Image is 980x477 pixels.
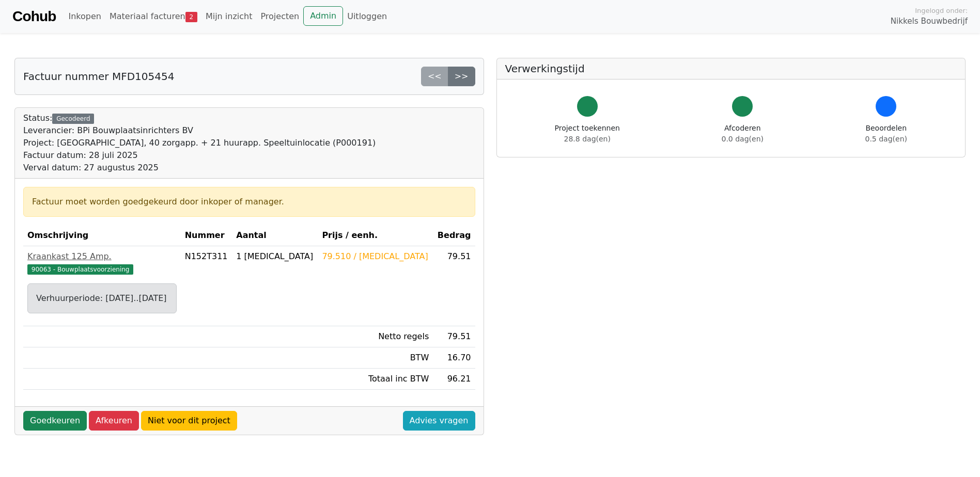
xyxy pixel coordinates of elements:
[23,124,376,137] div: Leverancier: BPi Bouwplaatsinrichters BV
[232,225,318,246] th: Aantal
[318,225,433,246] th: Prijs / eenh.
[722,123,764,145] div: Afcoderen
[505,62,957,75] h5: Verwerkingstijd
[564,135,611,143] span: 28.8 dag(en)
[105,6,201,27] a: Materiaal facturen2
[343,6,391,27] a: Uitloggen
[236,250,314,263] div: 1 [MEDICAL_DATA]
[403,411,475,431] a: Advies vragen
[36,292,168,305] div: Verhuurperiode: [DATE]..[DATE]
[891,15,968,27] span: Nikkels Bouwbedrijf
[722,135,764,143] span: 0.0 dag(en)
[141,411,237,431] a: Niet voor dit project
[256,6,303,27] a: Projecten
[89,411,139,431] a: Afkeuren
[23,225,181,246] th: Omschrijving
[433,369,475,390] td: 96.21
[32,196,466,208] div: Factuur moet worden goedgekeurd door inkoper of manager.
[555,123,620,145] div: Project toekennen
[23,162,376,174] div: Verval datum: 27 augustus 2025
[23,411,87,431] a: Goedkeuren
[23,112,376,174] div: Status:
[318,326,433,347] td: Netto regels
[23,70,174,83] h5: Factuur nummer MFD105454
[52,114,94,124] div: Gecodeerd
[12,4,56,29] a: Cohub
[318,369,433,390] td: Totaal inc BTW
[433,326,475,347] td: 79.51
[322,250,429,263] div: 79.510 / [MEDICAL_DATA]
[64,6,105,27] a: Inkopen
[27,250,177,263] div: Kraankast 125 Amp.
[201,6,257,27] a: Mijn inzicht
[433,225,475,246] th: Bedrag
[318,347,433,369] td: BTW
[915,6,968,15] span: Ingelogd onder:
[303,6,343,26] a: Admin
[433,347,475,369] td: 16.70
[865,135,907,143] span: 0.5 dag(en)
[433,246,475,326] td: 79.51
[27,250,177,275] a: Kraankast 125 Amp.90063 - Bouwplaatsvoorziening
[23,137,376,149] div: Project: [GEOGRAPHIC_DATA], 40 zorgapp. + 21 huurapp. Speeltuinlocatie (P000191)
[181,246,232,326] td: N152T311
[448,67,475,86] a: >>
[23,149,376,162] div: Factuur datum: 28 juli 2025
[185,12,197,22] span: 2
[27,264,133,275] span: 90063 - Bouwplaatsvoorziening
[865,123,907,145] div: Beoordelen
[181,225,232,246] th: Nummer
